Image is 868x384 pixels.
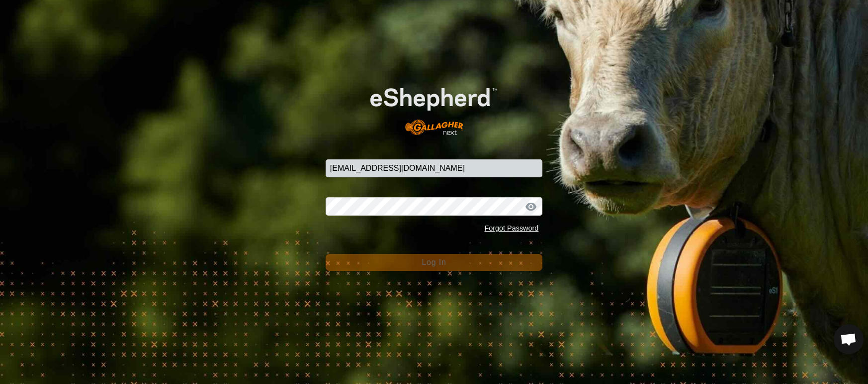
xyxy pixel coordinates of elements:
[484,224,538,232] a: Forgot Password
[326,254,543,271] button: Log In
[326,159,543,177] input: Email Address
[347,70,521,144] img: E-shepherd Logo
[834,324,864,354] div: Open chat
[422,258,446,266] span: Log In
